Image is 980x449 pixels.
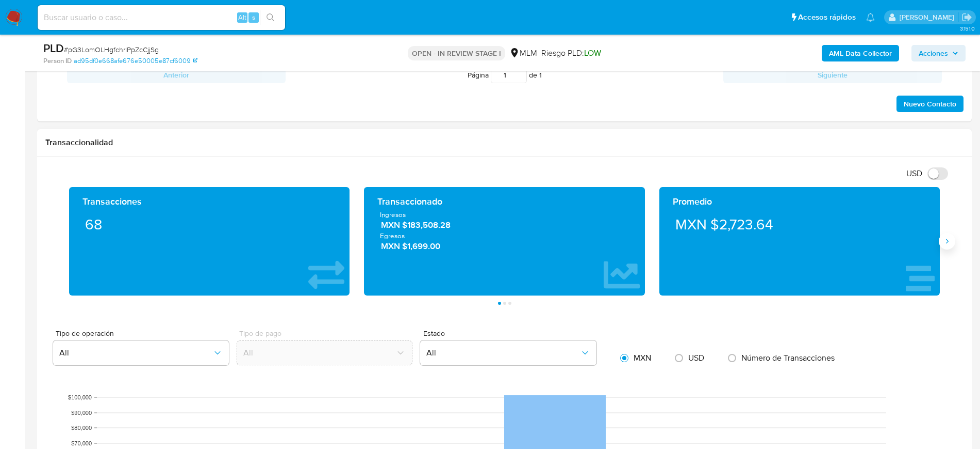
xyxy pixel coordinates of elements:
[45,137,964,148] h1: Transaccionalidad
[723,67,942,83] button: Siguiente
[822,45,899,61] button: AML Data Collector
[43,56,72,66] b: Person ID
[539,70,542,80] span: 1
[584,47,601,59] span: LOW
[408,46,505,60] p: OPEN - IN REVIEW STAGE I
[911,45,966,61] button: Acciones
[829,45,892,61] b: AML Data Collector
[798,12,856,23] span: Accesos rápidos
[43,40,64,56] b: PLD
[260,10,281,25] button: search-icon
[74,56,197,66] a: ad95df0e668afe676e50005e87cf6009
[960,24,975,33] span: 3.151.0
[961,12,972,23] a: Salir
[468,67,542,83] span: Página de
[252,12,255,22] span: s
[67,67,286,83] button: Anterior
[38,11,285,24] input: Buscar usuario o caso...
[64,44,159,55] span: # pG3LomOLHgfchrIPpZcCjjSg
[900,12,958,22] p: diego.gardunorosas@mercadolibre.com.mx
[919,45,948,61] span: Acciones
[509,48,537,59] div: MLM
[896,96,964,112] button: Nuevo Contacto
[541,48,601,59] span: Riesgo PLD:
[866,13,875,22] a: Notificaciones
[904,97,956,111] span: Nuevo Contacto
[238,12,246,22] span: Alt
